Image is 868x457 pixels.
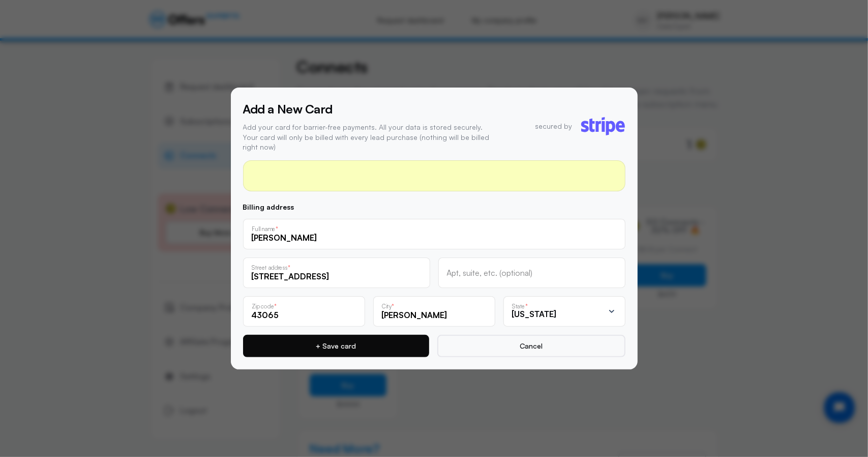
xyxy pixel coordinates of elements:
[382,303,392,309] p: City
[252,172,617,180] iframe: Secure card payment input frame
[243,204,625,211] p: Billing address
[243,100,495,118] h5: Add a New Card
[252,303,274,309] p: Zip code
[252,265,288,270] p: Street address
[243,122,495,152] p: Add your card for barrier-free payments. All your data is stored securely. Your card will only be...
[252,226,276,232] p: Full name
[535,121,573,131] p: secured by
[437,335,625,357] button: Cancel
[243,335,429,357] button: + Save card
[9,9,39,39] button: Open chat widget
[512,303,525,309] p: State
[512,309,557,319] span: [US_STATE]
